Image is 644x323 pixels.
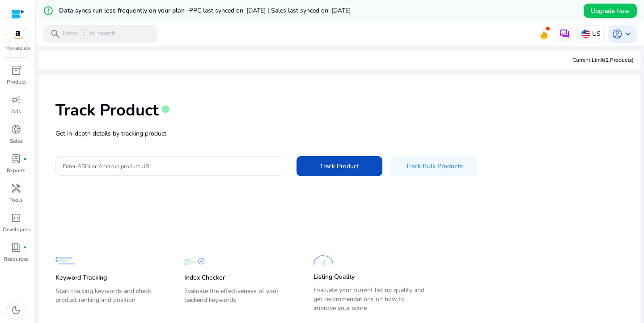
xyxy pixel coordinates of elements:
mat-icon: error_outline [43,5,54,16]
span: PPC last synced on: [DATE] | Sales last synced on: [DATE] [189,6,351,15]
span: handyman [11,183,21,194]
button: Track Bulk Products [391,156,477,176]
span: (2 Products [604,56,632,64]
p: US [592,26,601,42]
span: fiber_manual_record [23,246,27,249]
span: dark_mode [11,305,21,315]
p: Evaluate your current listing quality and get recommendations on how to improve your score [314,286,424,313]
p: Sales [10,137,23,145]
img: Listing Quality [314,250,334,270]
span: Upgrade Now [591,6,630,16]
span: donut_small [11,124,21,135]
img: us.svg [581,30,590,38]
span: campaign [11,94,21,105]
img: amazon.svg [6,28,30,42]
span: / [80,29,88,39]
p: Product [7,78,26,86]
span: Track Bulk Products [406,161,463,171]
span: search [50,29,61,39]
p: Developers [3,225,30,234]
p: Resources [4,255,29,263]
span: keyboard_arrow_down [623,29,633,39]
p: Tools [9,196,23,204]
p: Marketplace [5,45,30,52]
p: Reports [7,166,25,174]
p: Start tracking keywords and check product ranking and position [55,287,166,312]
h5: Data syncs run less frequently on your plan - [59,7,351,15]
span: account_circle [612,29,623,39]
p: Press to search [63,29,115,39]
span: inventory_2 [11,65,21,76]
img: Keyword Tracking [55,251,76,271]
span: fiber_manual_record [23,157,27,161]
span: code_blocks [11,212,21,223]
div: Current Limit ) [572,56,634,64]
p: Index Checker [184,273,225,282]
span: book_4 [11,242,21,253]
p: Get in-depth details by tracking product [55,129,624,138]
p: Listing Quality [314,272,355,281]
img: Index Checker [184,251,204,271]
span: Track Product [320,161,359,171]
p: Ads [11,107,21,115]
p: Keyword Tracking [55,273,107,282]
button: Upgrade Now [584,4,637,18]
span: lab_profile [11,153,21,164]
span: info [161,105,170,114]
h1: Track Product [55,101,159,120]
button: Track Product [297,156,382,176]
p: Evaluate the effectiveness of your backend keywords [184,287,295,312]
